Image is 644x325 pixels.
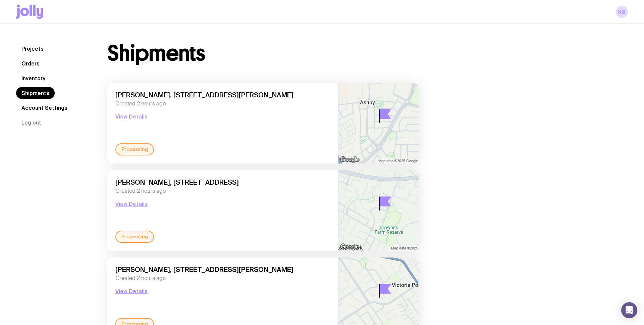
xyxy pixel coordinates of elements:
img: staticmap [338,83,419,164]
span: Created 2 hours ago [115,275,330,282]
button: Log out [16,117,47,129]
a: Inventory [16,72,51,84]
span: Created 2 hours ago [115,100,330,107]
span: [PERSON_NAME], [STREET_ADDRESS][PERSON_NAME] [115,266,330,274]
a: kS [616,6,628,18]
span: [PERSON_NAME], [STREET_ADDRESS] [115,178,330,186]
span: Created 2 hours ago [115,188,330,194]
img: staticmap [338,170,419,251]
a: Account Settings [16,102,73,114]
button: View Details [115,112,148,121]
button: View Details [115,200,148,208]
div: Processing [115,143,154,155]
div: Processing [115,231,154,243]
a: Shipments [16,87,55,99]
span: [PERSON_NAME], [STREET_ADDRESS][PERSON_NAME] [115,91,330,99]
a: Orders [16,57,45,69]
button: View Details [115,287,148,295]
a: Projects [16,43,49,55]
div: Open Intercom Messenger [621,302,637,318]
h1: Shipments [107,43,205,64]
